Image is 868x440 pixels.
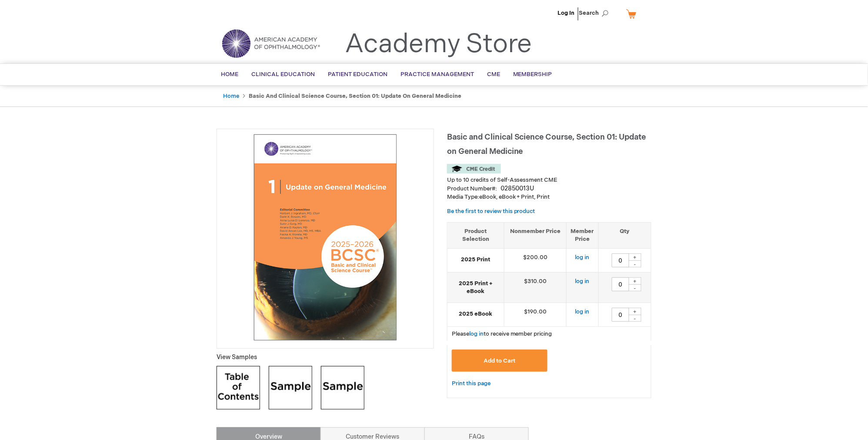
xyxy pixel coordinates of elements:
[251,71,315,78] span: Clinical Education
[579,4,612,22] span: Search
[447,208,535,215] a: Be the first to review this product
[558,10,575,17] a: Log In
[504,272,567,303] td: $310.00
[447,185,497,192] strong: Product Number
[575,254,590,261] a: log in
[447,133,646,156] span: Basic and Clinical Science Course, Section 01: Update on General Medicine
[217,353,434,362] p: View Samples
[328,71,387,78] span: Patient Education
[447,164,501,173] img: CME Credit
[321,366,364,410] img: Click to view
[447,222,504,248] th: Product Selection
[249,93,461,100] strong: Basic and Clinical Science Course, Section 01: Update on General Medicine
[612,277,629,291] input: Qty
[401,71,474,78] span: Practice Management
[628,315,641,322] div: -
[628,253,641,261] div: +
[223,93,239,100] a: Home
[628,260,641,267] div: -
[504,248,567,272] td: $200.00
[501,184,534,193] div: 02850013U
[575,278,590,285] a: log in
[452,378,491,389] a: Print this page
[221,71,238,78] span: Home
[504,222,567,248] th: Nonmember Price
[504,303,567,327] td: $190.00
[345,29,532,60] a: Academy Store
[612,253,629,267] input: Qty
[469,330,484,337] a: log in
[447,193,479,200] strong: Media Type:
[612,308,629,322] input: Qty
[452,256,500,264] strong: 2025 Print
[269,366,312,410] img: Click to view
[628,308,641,315] div: +
[575,308,590,315] a: log in
[447,193,651,201] p: eBook, eBook + Print, Print
[217,366,260,410] img: Click to view
[598,222,651,248] th: Qty
[487,71,500,78] span: CME
[566,222,598,248] th: Member Price
[447,176,651,184] li: Up to 10 credits of Self-Assessment CME
[452,350,548,372] button: Add to Cart
[513,71,552,78] span: Membership
[452,310,500,318] strong: 2025 eBook
[628,284,641,291] div: -
[452,280,500,296] strong: 2025 Print + eBook
[484,357,515,364] span: Add to Cart
[628,277,641,285] div: +
[221,133,429,341] img: Basic and Clinical Science Course, Section 01: Update on General Medicine
[452,330,552,337] span: Please to receive member pricing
